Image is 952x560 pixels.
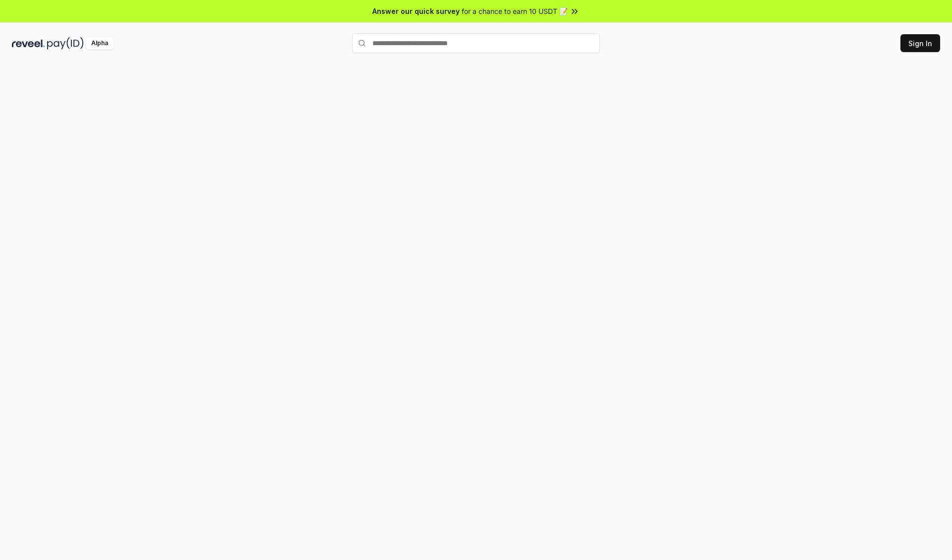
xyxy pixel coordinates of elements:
div: Alpha [86,37,114,50]
span: for a chance to earn 10 USDT 📝 [462,6,568,16]
img: pay_id [47,37,84,50]
span: Answer our quick survey [372,6,460,16]
button: Sign In [900,34,940,52]
img: reveel_dark [12,37,45,50]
